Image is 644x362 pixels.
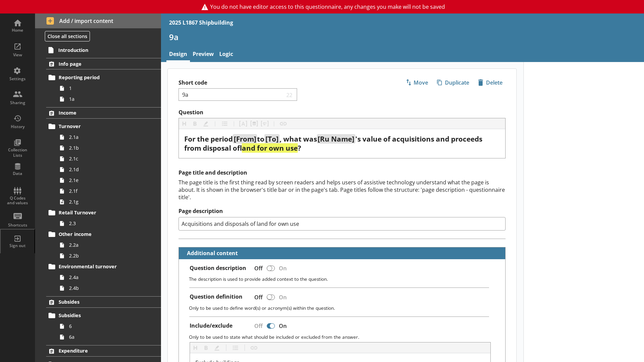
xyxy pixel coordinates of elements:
[58,47,141,53] span: Introduction
[6,222,29,228] div: Shortcuts
[257,134,264,144] span: to
[276,291,292,303] div: On
[45,31,90,41] button: Close all sections
[69,134,144,140] span: 2.1a
[285,91,294,98] span: 22
[46,58,161,69] a: Info page
[184,134,500,153] div: Question
[249,262,265,274] div: Off
[49,310,161,342] li: Subsidies66a
[190,322,232,329] label: Include/exclude
[434,77,472,88] button: Duplicate
[69,166,144,173] span: 2.1d
[189,276,500,282] p: The description is used to provide added context to the question.
[6,100,29,105] div: Sharing
[190,265,246,272] label: Question description
[57,164,161,175] a: 2.1d
[6,171,29,176] div: Data
[49,72,161,104] li: Reporting period11a
[69,220,144,227] span: 2.3
[46,261,161,272] a: Environmental turnover
[169,32,636,42] h1: 9a
[276,262,292,274] div: On
[69,334,144,340] span: 6a
[59,263,141,270] span: Environmental turnover
[475,77,506,88] button: Delete
[57,186,161,197] a: 2.1f
[402,77,431,88] button: Move
[169,19,233,26] div: 2025 L1867 Shipbuilding
[280,134,317,144] span: , what was
[46,121,161,132] a: Turnover
[49,207,161,229] li: Retail Turnover2.3
[57,321,161,332] a: 6
[49,261,161,294] li: Environmental turnover2.4a2.4b
[57,272,161,283] a: 2.4a
[298,143,301,153] span: ?
[182,247,239,259] button: Additional content
[46,17,150,25] span: Add / import content
[35,13,161,28] button: Add / import content
[69,242,144,248] span: 2.2a
[69,323,144,329] span: 6
[318,134,354,144] span: [Ru Name]
[57,218,161,229] a: 2.3
[59,231,141,237] span: Other income
[6,28,29,33] div: Home
[189,334,500,340] p: Only to be used to state what should be included or excluded from the answer.
[234,134,256,144] span: [From]
[6,147,29,158] div: Collection Lists
[57,94,161,104] a: 1a
[434,77,472,88] span: Duplicate
[57,153,161,164] a: 2.1c
[46,310,161,321] a: Subsidies
[59,209,141,216] span: Retail Turnover
[69,145,144,151] span: 2.1b
[59,110,141,116] span: Income
[57,240,161,250] a: 2.2a
[69,155,144,162] span: 2.1c
[69,188,144,194] span: 2.1f
[46,229,161,240] a: Other income
[57,132,161,143] a: 2.1a
[49,121,161,207] li: Turnover2.1a2.1b2.1c2.1d2.1e2.1f2.1g
[46,207,161,218] a: Retail Turnover
[242,143,298,153] span: land for own use
[46,107,161,119] a: Income
[57,250,161,261] a: 2.2b
[69,252,144,259] span: 2.2b
[190,293,243,300] label: Question definition
[6,76,29,82] div: Settings
[57,283,161,294] a: 2.4b
[217,48,236,62] a: Logic
[69,285,144,291] span: 2.4b
[59,348,141,354] span: Expenditure
[59,123,141,129] span: Turnover
[179,208,506,215] label: Page description
[69,199,144,205] span: 2.1g
[179,179,506,201] div: The page title is the first thing read by screen readers and helps users of assistive technology ...
[59,61,141,67] span: Info page
[57,83,161,94] a: 1
[69,274,144,280] span: 2.4a
[59,74,141,81] span: Reporting period
[190,48,217,62] a: Preview
[166,48,190,62] a: Design
[57,143,161,153] a: 2.1b
[69,96,144,102] span: 1a
[249,291,265,303] div: Off
[35,296,161,342] li: SubsidesSubsidies66a
[179,169,506,176] h2: Page title and description
[6,52,29,58] div: View
[6,196,29,206] div: Q Codes and values
[403,77,431,88] span: Move
[46,296,161,308] a: Subsides
[59,299,141,305] span: Subsides
[475,77,505,88] span: Delete
[46,72,161,83] a: Reporting period
[46,44,161,55] a: Introduction
[57,332,161,342] a: 6a
[179,79,342,86] label: Short code
[249,320,265,332] div: Off
[6,243,29,248] div: Sign out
